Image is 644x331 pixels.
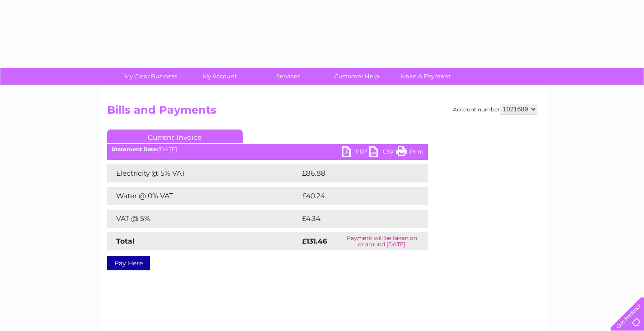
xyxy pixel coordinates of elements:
div: Account number [453,104,537,115]
a: Customer Help [320,68,394,85]
a: Current Invoice [107,130,243,143]
td: £40.24 [300,187,410,205]
td: £86.88 [300,164,410,182]
a: My Clear Business [113,68,188,85]
strong: £131.46 [302,237,327,245]
td: Water @ 0% VAT [107,187,300,205]
strong: Total [116,237,135,245]
b: Statement Date: [112,146,158,153]
div: [DATE] [107,146,428,153]
a: PDF [342,146,369,159]
a: Pay Here [107,256,150,270]
td: Electricity @ 5% VAT [107,164,300,182]
a: Services [251,68,325,85]
td: Payment will be taken on or around [DATE] [336,232,428,250]
a: Make A Payment [388,68,463,85]
a: My Account [182,68,257,85]
a: CSV [369,146,396,159]
td: £4.34 [300,210,407,228]
h2: Bills and Payments [107,104,537,121]
td: VAT @ 5% [107,210,300,228]
a: Print [396,146,423,159]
